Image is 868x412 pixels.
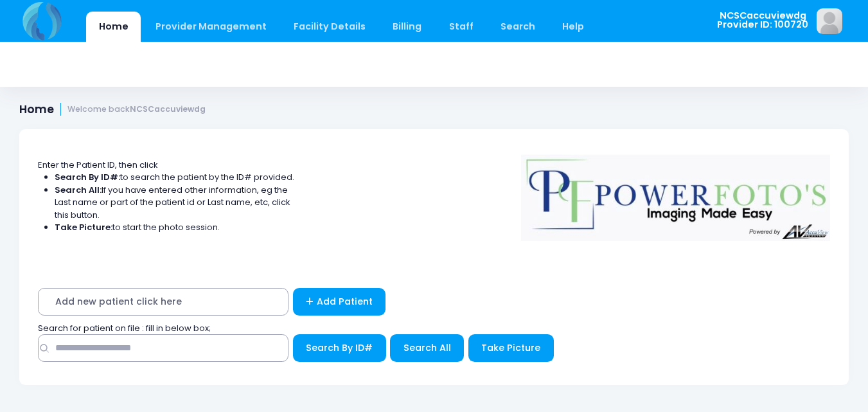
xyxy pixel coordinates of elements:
a: Facility Details [281,12,378,42]
li: to start the photo session. [55,221,295,234]
h1: Home [19,103,206,116]
a: Billing [380,12,434,42]
span: NCSCaccuviewdg Provider ID: 100720 [717,11,808,30]
button: Search All [390,334,464,362]
a: Staff [436,12,486,42]
small: Welcome back [67,105,206,114]
a: Search [488,12,547,42]
a: Add Patient [293,288,386,316]
span: Enter the Patient ID, then click [38,159,158,171]
span: Search for patient on file : fill in below box; [38,322,211,334]
span: Search All [403,341,451,354]
strong: NCSCaccuviewdg [130,103,206,114]
strong: Search By ID#: [55,171,120,183]
a: Help [550,12,597,42]
strong: Take Picture: [55,221,112,233]
span: Take Picture [481,341,540,354]
button: Search By ID# [293,334,386,362]
span: Add new patient click here [38,288,288,316]
a: Provider Management [143,12,279,42]
span: Search By ID# [306,341,373,354]
li: to search the patient by the ID# provided. [55,171,295,184]
li: If you have entered other information, eg the Last name or part of the patient id or Last name, e... [55,184,295,222]
img: image [817,8,842,34]
img: Logo [515,146,837,241]
a: Home [86,12,141,42]
strong: Search All: [55,184,102,196]
button: Take Picture [468,334,554,362]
